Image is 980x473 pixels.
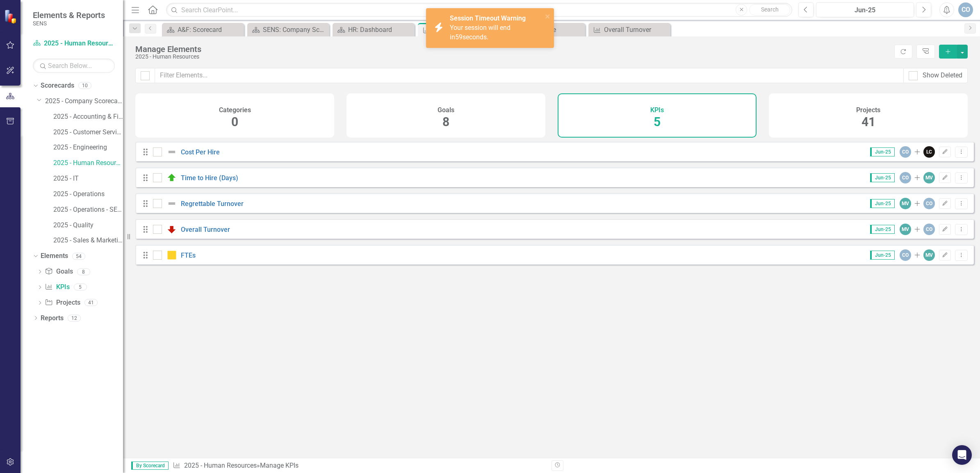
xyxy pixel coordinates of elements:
[68,315,81,321] div: 12
[181,251,196,259] a: FTEs
[53,221,123,230] a: 2025 - Quality
[33,39,115,48] a: 2025 - Human Resources
[219,106,251,114] h4: Categories
[135,54,890,60] div: 2025 - Human Resources
[53,174,123,183] a: 2025 - IT
[263,25,327,35] div: SENS: Company Scorecard
[166,3,792,17] input: Search ClearPoint...
[164,25,242,35] a: A&F: Scorecard
[348,25,413,35] div: HR: Dashboard
[545,11,551,21] button: close
[900,172,911,183] div: CO
[861,115,875,129] span: 41
[923,224,935,235] div: CO
[53,236,123,245] a: 2025 - Sales & Marketing
[231,115,238,129] span: 0
[45,97,123,106] a: 2025 - Company Scorecard
[167,147,177,157] img: Not Defined
[155,68,904,83] input: Filter Elements...
[870,173,895,182] span: Jun-25
[181,200,244,208] a: Regrettable Turnover
[923,198,935,209] div: CO
[135,45,890,54] div: Manage Elements
[181,226,230,233] a: Overall Turnover
[749,4,790,16] button: Search
[650,106,664,114] h4: KPIs
[870,225,895,234] span: Jun-25
[53,143,123,152] a: 2025 - Engineering
[41,81,74,91] a: Scorecards
[45,267,73,276] a: Goals
[450,14,526,22] strong: Session Timeout Warning
[45,283,69,292] a: KPIs
[84,299,98,306] div: 41
[33,20,105,27] small: SENS
[53,190,123,199] a: 2025 - Operations
[761,6,779,13] span: Search
[167,224,177,234] img: Below Target
[53,112,123,122] a: 2025 - Accounting & Finance
[181,174,238,182] a: Time to Hire (Days)
[870,199,895,208] span: Jun-25
[654,115,661,129] span: 5
[870,251,895,260] span: Jun-25
[41,251,68,261] a: Elements
[249,25,327,35] a: SENS: Company Scorecard
[53,128,123,137] a: 2025 - Customer Service
[74,284,87,291] div: 5
[900,146,911,158] div: CO
[923,249,935,261] div: MV
[167,250,177,260] img: At Risk
[604,25,668,35] div: Overall Turnover
[167,199,177,208] img: Not Defined
[900,249,911,261] div: CO
[184,462,257,469] a: 2025 - Human Resources
[590,25,668,35] a: Overall Turnover
[77,268,90,275] div: 8
[438,106,454,114] h4: Goals
[335,25,413,35] a: HR: Dashboard
[856,106,880,114] h4: Projects
[78,82,91,89] div: 10
[923,172,935,183] div: MV
[33,59,115,73] input: Search Below...
[900,224,911,235] div: MV
[167,173,177,183] img: On Target
[41,314,64,323] a: Reports
[952,445,972,465] div: Open Intercom Messenger
[442,115,449,129] span: 8
[178,25,242,35] div: A&F: Scorecard
[33,10,105,20] span: Elements & Reports
[72,253,85,260] div: 54
[450,24,511,41] span: Your session will end in seconds.
[45,298,80,308] a: Projects
[819,5,911,15] div: Jun-25
[173,461,545,471] div: » Manage KPIs
[4,9,18,24] img: ClearPoint Strategy
[53,158,123,168] a: 2025 - Human Resources
[870,147,895,156] span: Jun-25
[181,148,220,156] a: Cost Per Hire
[53,205,123,215] a: 2025 - Operations - SENS Legacy KPIs
[958,2,973,17] button: CO
[900,198,911,209] div: MV
[131,462,169,470] span: By Scorecard
[455,33,463,41] span: 59
[923,146,935,158] div: LC
[923,71,962,80] div: Show Deleted
[816,2,914,17] button: Jun-25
